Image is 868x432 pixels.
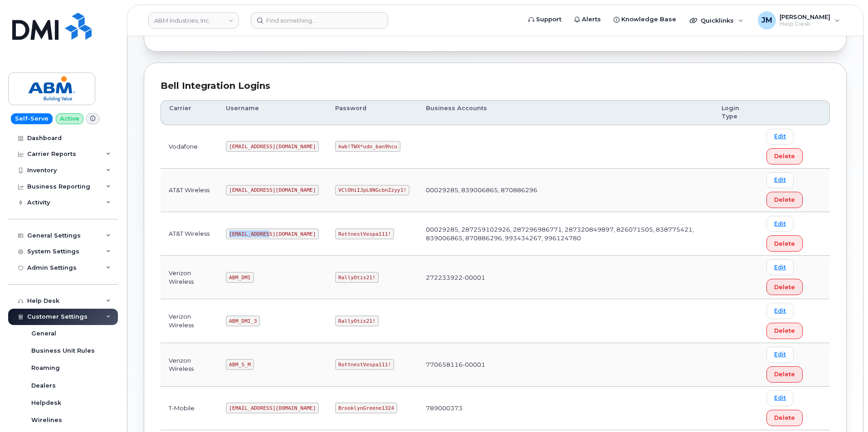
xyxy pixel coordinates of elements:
a: Edit [766,303,794,319]
td: Verizon Wireless [161,343,218,387]
td: T-Mobile [161,387,218,430]
a: Edit [766,347,794,363]
code: [EMAIL_ADDRESS][DOMAIN_NAME] [226,185,319,196]
td: Vodafone [161,125,218,169]
button: Delete [766,279,803,295]
code: VClOHiIJpL0NGcbnZzyy1! [335,185,410,196]
a: Edit [766,216,794,232]
a: Edit [766,172,794,188]
span: Knowledge Base [621,15,676,24]
a: Edit [766,129,794,145]
span: Delete [774,283,795,291]
th: Carrier [161,100,218,125]
span: Delete [774,239,795,248]
button: Delete [766,366,803,383]
button: Delete [766,323,803,339]
code: BrooklynGreene1324 [335,403,397,413]
th: Username [218,100,327,125]
td: AT&T Wireless [161,212,218,256]
th: Business Accounts [418,100,713,125]
button: Delete [766,192,803,208]
a: Alerts [568,10,607,29]
code: [EMAIL_ADDRESS][DOMAIN_NAME] [226,228,319,239]
td: 00029285, 287259102926, 287296986771, 287320849897, 826071505, 838775421, 839006865, 870886296, 9... [418,212,713,256]
code: ABM_DMI [226,272,254,283]
span: [PERSON_NAME] [780,13,830,20]
td: Verizon Wireless [161,256,218,299]
span: Delete [774,413,795,422]
code: RottnestVespa111! [335,228,394,239]
td: Verizon Wireless [161,299,218,343]
span: Alerts [582,15,601,24]
td: 272233922-00001 [418,256,713,299]
button: Delete [766,148,803,165]
span: Help Desk [780,20,830,28]
span: JM [761,15,772,26]
button: Delete [766,235,803,252]
span: Quicklinks [701,17,734,24]
span: Delete [774,195,795,204]
a: Edit [766,390,794,406]
span: Delete [774,370,795,379]
code: RallyOtis21! [335,272,378,283]
code: RallyOtis21! [335,316,378,326]
button: Delete [766,410,803,426]
span: Support [536,15,561,24]
td: 789000373 [418,387,713,430]
code: ABM_DMI_3 [226,316,260,326]
td: 770658116-00001 [418,343,713,387]
th: Login Type [713,100,758,125]
div: Jonas Mutoke [751,11,846,29]
a: Edit [766,259,794,275]
code: ABM_S_M [226,359,254,370]
td: AT&T Wireless [161,169,218,212]
input: Find something... [251,12,388,29]
span: Delete [774,152,795,160]
code: kwb!TWX*udn_ban9hcu [335,141,400,152]
code: [EMAIL_ADDRESS][DOMAIN_NAME] [226,403,319,413]
div: Bell Integration Logins [161,79,830,92]
a: Knowledge Base [607,10,683,29]
th: Password [327,100,418,125]
span: Delete [774,326,795,335]
code: [EMAIL_ADDRESS][DOMAIN_NAME] [226,141,319,152]
code: RottnestVespa111! [335,359,394,370]
a: ABM Industries, Inc. [148,12,239,29]
a: Support [522,10,568,29]
td: 00029285, 839006865, 870886296 [418,169,713,212]
div: Quicklinks [683,11,750,29]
